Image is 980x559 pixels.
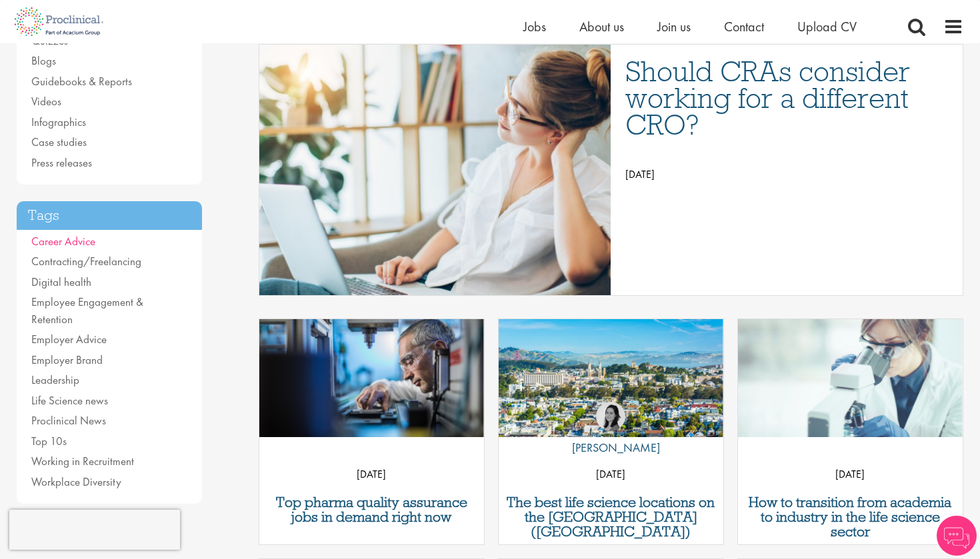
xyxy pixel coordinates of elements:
[31,393,108,408] a: Life Science news
[579,18,624,35] a: About us
[31,234,95,249] a: Career Advice
[31,74,132,89] a: Guidebooks & Reports
[505,495,717,539] a: The best life science locations on the [GEOGRAPHIC_DATA] ([GEOGRAPHIC_DATA])
[797,18,857,35] a: Upload CV
[31,53,56,68] a: Blogs
[738,319,963,437] a: Link to a post
[259,464,484,484] p: [DATE]
[31,413,106,428] a: Proclinical News
[259,319,484,438] img: Top pharma quality assurance jobs in demand right now
[562,438,660,458] p: [PERSON_NAME]
[31,294,143,326] a: Employee Engagement & Retention
[596,402,625,431] img: Monique Ellis
[31,135,87,149] a: Case studies
[657,18,691,35] a: Join us
[625,58,949,138] a: Should CRAs consider working for a different CRO?
[31,352,103,367] a: Employer Brand
[562,402,660,464] a: Monique Ellis [PERSON_NAME]
[31,332,107,346] a: Employer Advice
[31,275,91,289] a: Digital health
[499,319,723,437] a: Link to a post
[937,516,977,556] img: Chatbot
[31,454,134,468] a: Working in Recruitment
[745,495,956,539] a: How to transition from academia to industry in the life science sector
[259,319,484,437] a: Link to a post
[31,155,92,170] a: Press releases
[724,18,764,35] a: Contact
[31,115,86,129] a: Infographics
[738,319,963,438] img: How to transition from academia to industry in the life science sector
[31,372,79,387] a: Leadership
[9,510,180,550] iframe: reCAPTCHA
[17,201,202,230] h3: Tags
[198,45,672,295] img: Should CRAs consider working for a different CRO?
[31,254,141,269] a: Contracting/Freelancing
[31,434,67,448] a: Top 10s
[31,474,121,489] a: Workplace Diversity
[31,33,68,48] a: Quizzes
[523,18,546,35] a: Jobs
[259,45,611,295] a: Link to a post
[499,464,723,484] p: [DATE]
[31,94,61,109] a: Videos
[499,319,723,438] img: The best life science locations on the West Coast (USA)
[266,495,477,524] a: Top pharma quality assurance jobs in demand right now
[625,165,949,185] p: [DATE]
[738,464,963,484] p: [DATE]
